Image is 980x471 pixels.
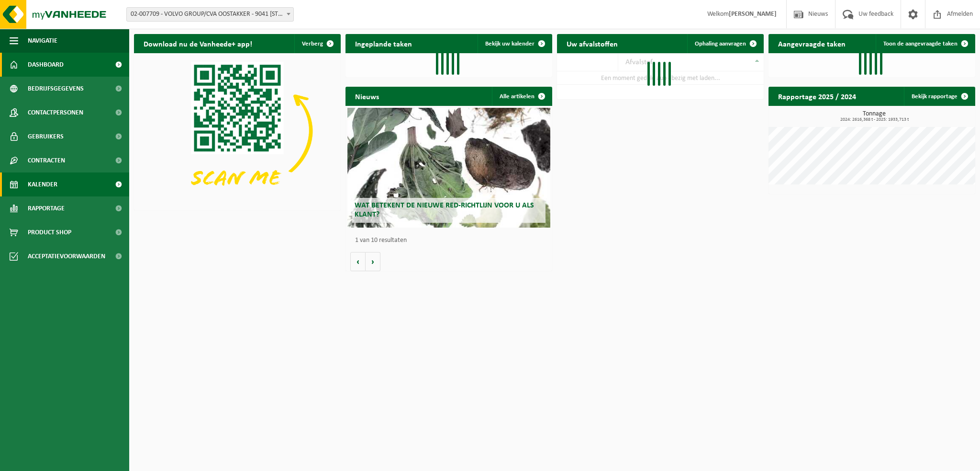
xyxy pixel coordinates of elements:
[28,53,64,77] span: Dashboard
[345,87,389,105] h2: Nieuws
[28,244,105,268] span: Acceptatievoorwaarden
[557,34,627,53] h2: Uw afvalstoffen
[366,252,380,271] button: Volgende
[126,7,294,22] span: 02-007709 - VOLVO GROUP/CVA OOSTAKKER - 9041 OOSTAKKER, SMALLEHEERWEG 31
[768,34,855,53] h2: Aangevraagde taken
[904,87,974,106] a: Bekijk rapportage
[355,237,547,244] p: 1 van 10 resultaten
[134,53,341,208] img: Download de VHEPlus App
[28,77,84,101] span: Bedrijfsgegevens
[28,220,71,244] span: Product Shop
[134,34,262,53] h2: Download nu de Vanheede+ app!
[28,149,65,172] span: Contracten
[28,101,83,125] span: Contactpersonen
[773,111,975,122] h3: Tonnage
[302,41,323,47] span: Verberg
[492,87,551,106] a: Alle artikelen
[773,117,975,122] span: 2024: 2616,368 t - 2025: 1933,713 t
[768,87,866,105] h2: Rapportage 2025 / 2024
[355,202,534,218] span: Wat betekent de nieuwe RED-richtlijn voor u als klant?
[347,108,550,228] a: Wat betekent de nieuwe RED-richtlijn voor u als klant?
[28,196,65,220] span: Rapportage
[350,252,366,271] button: Vorige
[127,8,293,21] span: 02-007709 - VOLVO GROUP/CVA OOSTAKKER - 9041 OOSTAKKER, SMALLEHEERWEG 31
[485,41,535,47] span: Bekijk uw kalender
[345,34,422,53] h2: Ingeplande taken
[478,34,551,53] a: Bekijk uw kalender
[876,34,974,53] a: Toon de aangevraagde taken
[729,11,777,18] strong: [PERSON_NAME]
[28,29,57,53] span: Navigatie
[883,41,958,47] span: Toon de aangevraagde taken
[695,41,746,47] span: Ophaling aanvragen
[28,125,64,149] span: Gebruikers
[294,34,340,53] button: Verberg
[28,172,57,196] span: Kalender
[687,34,763,53] a: Ophaling aanvragen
